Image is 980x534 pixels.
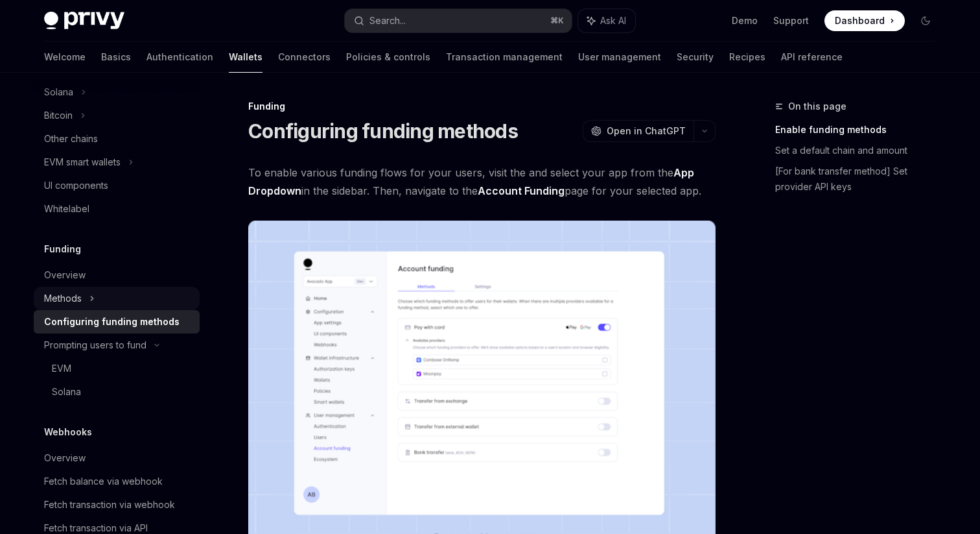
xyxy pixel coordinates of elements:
[44,178,108,193] div: UI components
[369,13,406,29] div: Search...
[550,16,564,26] span: ⌘ K
[229,42,262,73] a: Wallets
[52,361,71,376] div: EVM
[248,164,716,200] span: To enable various funding flows for your users, visit the and select your app from the in the sid...
[788,99,846,114] span: On this page
[44,12,124,30] img: dark logo
[248,119,518,143] h1: Configuring funding methods
[607,125,686,138] span: Open in ChatGPT
[773,14,809,27] a: Support
[34,127,200,151] a: Other chains
[146,42,213,73] a: Authentication
[44,337,146,353] div: Prompting users to fund
[34,493,200,516] a: Fetch transaction via webhook
[278,42,331,73] a: Connectors
[824,10,905,31] a: Dashboard
[775,161,946,197] a: [For bank transfer method] Set provider API keys
[44,108,73,123] div: Bitcoin
[248,100,716,113] div: Funding
[34,197,200,221] a: Whitelabel
[44,474,163,489] div: Fetch balance via webhook
[52,384,81,400] div: Solana
[677,42,714,73] a: Security
[34,357,200,380] a: EVM
[44,154,121,170] div: EVM smart wallets
[101,42,131,73] a: Basics
[732,14,758,27] a: Demo
[775,140,946,161] a: Set a default chain and amount
[835,14,885,27] span: Dashboard
[446,42,563,73] a: Transaction management
[34,380,200,404] a: Solana
[44,424,92,440] h5: Webhooks
[44,450,86,466] div: Overview
[34,310,200,334] a: Configuring funding methods
[775,119,946,140] a: Enable funding methods
[44,497,175,513] div: Fetch transaction via webhook
[578,9,635,32] button: Ask AI
[34,446,200,470] a: Overview
[44,131,98,147] div: Other chains
[345,9,572,32] button: Search...⌘K
[44,42,86,73] a: Welcome
[583,120,694,142] button: Open in ChatGPT
[478,184,565,198] a: Account Funding
[915,10,936,31] button: Toggle dark mode
[44,241,81,257] h5: Funding
[34,174,200,197] a: UI components
[781,42,843,73] a: API reference
[600,14,626,27] span: Ask AI
[34,470,200,493] a: Fetch balance via webhook
[729,42,765,73] a: Recipes
[44,314,180,330] div: Configuring funding methods
[346,42,430,73] a: Policies & controls
[578,42,661,73] a: User management
[44,267,86,283] div: Overview
[44,291,82,306] div: Methods
[44,201,89,217] div: Whitelabel
[34,263,200,287] a: Overview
